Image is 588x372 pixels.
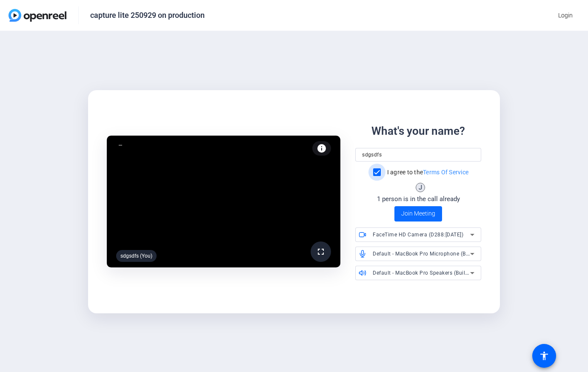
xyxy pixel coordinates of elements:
[9,9,66,22] img: OpenReel logo
[401,209,435,218] span: Join Meeting
[394,206,442,221] button: Join Meeting
[362,150,474,160] input: Your name
[385,168,469,176] label: I agree to the
[116,250,157,262] div: sdgsdfs (You)
[416,183,425,192] div: J
[371,123,465,139] div: What's your name?
[377,194,460,204] div: 1 person is in the call already
[90,10,205,20] div: capture lite 250929 on production
[539,351,549,361] mat-icon: accessibility
[317,143,327,153] mat-icon: info
[373,232,463,238] span: FaceTime HD Camera (D288:[DATE])
[373,250,482,257] span: Default - MacBook Pro Microphone (Built-in)
[373,269,475,276] span: Default - MacBook Pro Speakers (Built-in)
[551,8,579,23] button: Login
[558,11,573,20] span: Login
[316,247,326,257] mat-icon: fullscreen
[423,169,468,176] a: Terms Of Service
